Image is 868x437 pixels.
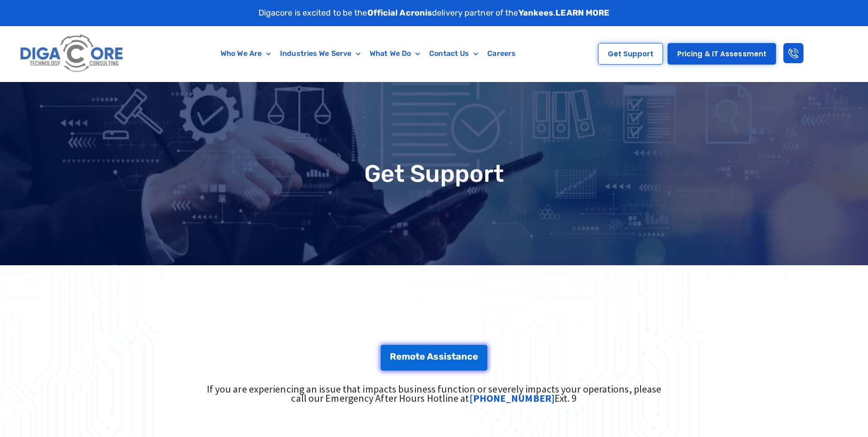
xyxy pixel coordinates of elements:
[483,43,520,64] a: Careers
[608,50,653,57] span: Get Support
[425,43,483,64] a: Contact Us
[469,392,555,404] a: [PHONE_NUMBER]
[200,384,669,403] div: If you are experiencing an issue that impacts business function or severely impacts your operatio...
[598,43,663,65] a: Get Support
[381,345,488,371] a: Remote Assistance
[275,43,365,64] a: Industries We Serve
[433,352,438,361] span: s
[390,352,396,361] span: R
[518,8,554,18] strong: Yankees
[367,8,432,18] strong: Official Acronis
[216,43,275,64] a: Who We Are
[259,7,610,19] p: Digacore is excited to be the delivery partner of the .
[171,43,566,64] nav: Menu
[461,352,467,361] span: n
[447,352,452,361] span: s
[473,352,478,361] span: e
[456,352,461,361] span: a
[17,31,127,77] img: Digacore logo 1
[5,162,863,186] h1: Get Support
[555,8,609,18] a: LEARN MORE
[410,352,415,361] span: o
[668,43,776,65] a: Pricing & IT Assessment
[365,43,425,64] a: What We Do
[444,352,447,361] span: i
[415,352,420,361] span: t
[402,352,410,361] span: m
[452,352,456,361] span: t
[439,352,444,361] span: s
[420,352,425,361] span: e
[677,50,766,57] span: Pricing & IT Assessment
[396,352,402,361] span: e
[467,352,473,361] span: c
[427,352,433,361] span: A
